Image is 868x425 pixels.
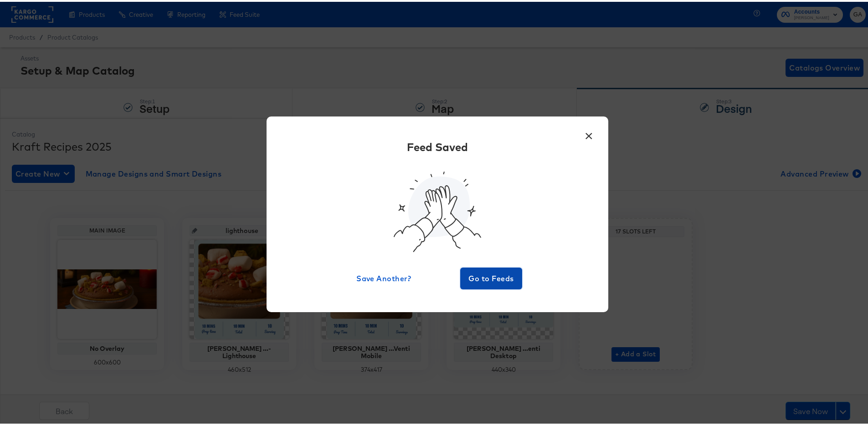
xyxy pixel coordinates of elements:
[464,270,519,283] span: Go to Feeds
[580,124,597,140] button: ×
[407,137,468,153] div: Feed Saved
[356,270,411,283] span: Save Another?
[353,266,415,288] button: Save Another?
[460,266,522,288] button: Go to Feeds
